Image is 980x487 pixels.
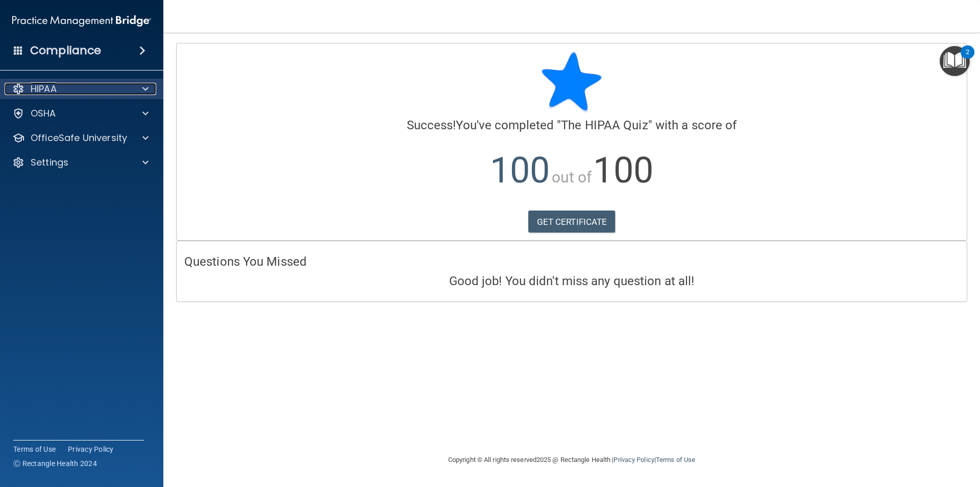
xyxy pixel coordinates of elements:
a: Privacy Policy [68,444,114,454]
span: The HIPAA Quiz [561,118,648,132]
a: OfficeSafe University [12,132,149,144]
iframe: Drift Widget Chat Controller [929,416,968,455]
h4: Good job! You didn't miss any question at all! [184,274,959,288]
a: Terms of Use [13,444,56,454]
a: OSHA [12,107,149,120]
button: Open Resource Center, 2 new notifications [940,46,970,76]
div: 2 [966,52,969,65]
span: Ⓒ Rectangle Health 2024 [13,458,97,469]
h4: You've completed " " with a score of [184,119,959,132]
a: Settings [12,156,149,169]
h4: Questions You Missed [184,255,959,268]
p: OSHA [31,107,56,120]
a: HIPAA [12,83,149,95]
a: GET CERTIFICATE [528,211,616,233]
p: HIPAA [31,83,57,95]
img: PMB logo [12,11,151,31]
span: Success! [407,118,456,132]
span: 100 [490,149,550,191]
h4: Compliance [30,43,101,58]
span: out of [552,168,592,186]
a: Terms of Use [656,456,695,463]
p: OfficeSafe University [31,132,127,144]
a: Privacy Policy [614,456,654,463]
img: blue-star-rounded.9d042014.png [541,51,602,112]
div: Copyright © All rights reserved 2025 @ Rectangle Health | | [385,444,758,476]
span: 100 [593,149,653,191]
p: Settings [31,156,68,169]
